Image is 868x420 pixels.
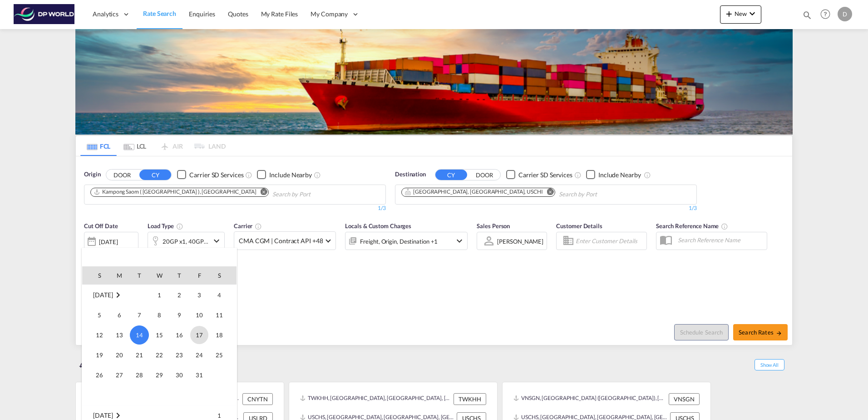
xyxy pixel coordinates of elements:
th: S [209,266,237,285]
span: 12 [90,326,108,344]
td: Friday October 17 2025 [189,325,209,345]
span: 13 [110,326,128,344]
td: Tuesday October 14 2025 [129,325,149,345]
span: 30 [170,366,188,384]
td: Wednesday October 15 2025 [149,325,169,345]
th: T [169,266,189,285]
td: Friday October 24 2025 [189,345,209,365]
span: 7 [130,306,148,324]
span: 27 [110,366,128,384]
td: Tuesday October 28 2025 [129,365,149,385]
span: 15 [150,326,168,344]
tr: Week 2 [82,305,237,325]
th: W [149,266,169,285]
span: 26 [90,366,108,384]
td: Monday October 20 2025 [109,345,129,365]
span: 20 [110,346,128,364]
th: F [189,266,209,285]
tr: Week undefined [82,385,237,405]
span: 17 [190,326,208,344]
span: 28 [130,366,148,384]
td: Saturday October 18 2025 [209,325,237,345]
td: Tuesday October 7 2025 [129,305,149,325]
span: [DATE] [93,291,113,299]
span: 6 [110,306,128,324]
td: Thursday October 2 2025 [169,285,189,305]
td: Sunday October 26 2025 [82,365,109,385]
span: 19 [90,346,108,364]
span: 16 [170,326,188,344]
span: 4 [210,286,228,304]
span: 1 [150,286,168,304]
td: Friday October 31 2025 [189,365,209,385]
td: Wednesday October 1 2025 [149,285,169,305]
span: 21 [130,346,148,364]
span: 14 [130,325,149,345]
span: 22 [150,346,168,364]
th: T [129,266,149,285]
td: Friday October 10 2025 [189,305,209,325]
span: 3 [190,286,208,304]
td: Tuesday October 21 2025 [129,345,149,365]
tr: Week 3 [82,325,237,345]
span: 2 [170,286,188,304]
span: 10 [190,306,208,324]
span: 31 [190,366,208,384]
td: Wednesday October 22 2025 [149,345,169,365]
span: 24 [190,346,208,364]
td: October 2025 [82,285,149,305]
td: Thursday October 30 2025 [169,365,189,385]
td: Monday October 13 2025 [109,325,129,345]
th: M [109,266,129,285]
tr: Week 1 [82,285,237,305]
span: 29 [150,366,168,384]
td: Monday October 6 2025 [109,305,129,325]
span: 8 [150,306,168,324]
td: Thursday October 9 2025 [169,305,189,325]
td: Sunday October 5 2025 [82,305,109,325]
span: 18 [210,326,228,344]
span: [DATE] [93,411,113,419]
td: Thursday October 16 2025 [169,325,189,345]
td: Saturday October 25 2025 [209,345,237,365]
tr: Week 4 [82,345,237,365]
span: 11 [210,306,228,324]
span: 25 [210,346,228,364]
td: Wednesday October 8 2025 [149,305,169,325]
tr: Week 5 [82,365,237,385]
td: Wednesday October 29 2025 [149,365,169,385]
span: 23 [170,346,188,364]
td: Monday October 27 2025 [109,365,129,385]
td: Sunday October 19 2025 [82,345,109,365]
td: Thursday October 23 2025 [169,345,189,365]
th: S [82,266,109,285]
span: 9 [170,306,188,324]
td: Saturday October 4 2025 [209,285,237,305]
td: Saturday October 11 2025 [209,305,237,325]
td: Friday October 3 2025 [189,285,209,305]
td: Sunday October 12 2025 [82,325,109,345]
span: 5 [90,306,108,324]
